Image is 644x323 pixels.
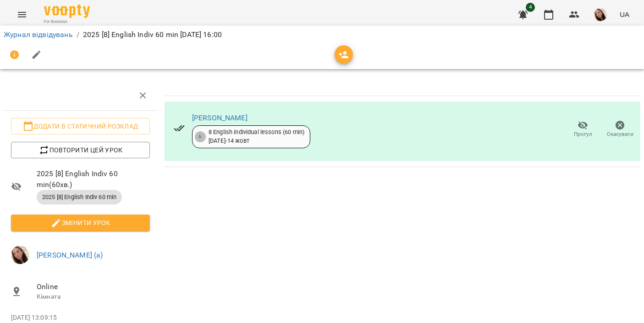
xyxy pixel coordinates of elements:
[526,3,535,12] span: 4
[620,10,629,19] span: UA
[37,281,150,292] span: Online
[11,246,29,264] img: 8e00ca0478d43912be51e9823101c125.jpg
[18,217,143,228] span: Змінити урок
[574,130,592,138] span: Прогул
[11,313,150,323] p: [DATE] 13:09:15
[192,113,248,122] a: [PERSON_NAME]
[18,121,143,132] span: Додати в статичний розклад
[18,145,143,156] span: Повторити цей урок
[83,29,222,40] p: 2025 [8] English Indiv 60 min [DATE] 16:00
[37,292,150,301] p: Кімната
[4,30,73,39] a: Журнал відвідувань
[37,168,150,190] span: 2025 [8] English Indiv 60 min ( 60 хв. )
[594,8,607,21] img: 8e00ca0478d43912be51e9823101c125.jpg
[11,118,150,135] button: Додати в статичний розклад
[616,6,633,23] button: UA
[4,29,640,40] nav: breadcrumb
[11,215,150,231] button: Змінити урок
[11,142,150,158] button: Повторити цей урок
[44,5,90,18] img: Voopty Logo
[37,251,103,259] a: [PERSON_NAME] (а)
[564,117,601,142] button: Прогул
[77,29,79,40] li: /
[37,193,122,201] span: 2025 [8] English Indiv 60 min
[601,117,638,142] button: Скасувати
[44,19,90,25] span: For Business
[11,4,33,26] button: Menu
[195,131,206,142] div: 6
[607,130,633,138] span: Скасувати
[209,128,304,145] div: 8 English individual lessons (60 min) [DATE] - 14 жовт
